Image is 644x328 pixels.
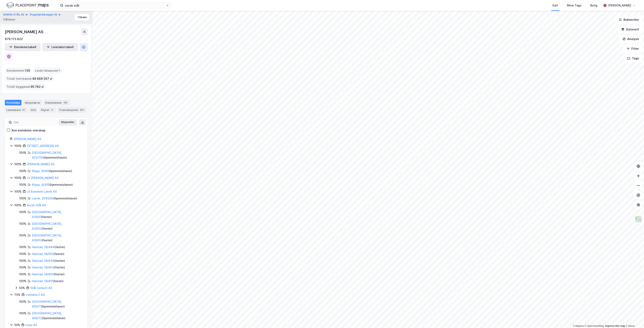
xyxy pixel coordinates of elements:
[27,144,59,147] a: [STREET_ADDRESS] AS
[19,245,26,250] div: 100%
[32,245,55,249] a: Harstad, 58/484
[44,100,70,105] div: Eiendommer
[618,25,642,33] button: Datasett
[19,150,26,155] div: 100%
[32,311,83,321] div: ( hjemmelshaver )
[19,169,26,173] div: 100%
[552,3,558,8] div: Kart
[19,265,26,270] div: 100%
[23,100,42,105] div: Aksjonærer
[59,119,77,126] button: Ekspander
[3,17,15,22] div: Gårdeier
[14,175,22,180] div: 100%
[32,76,52,81] span: 48 889 357 ㎡
[32,169,72,173] div: ( hjemmelshaver )
[5,37,23,41] div: 979 173 822
[25,68,30,73] span: 135
[32,233,83,243] div: ( fester )
[624,309,644,328] div: Kontrollprogram for chat
[608,3,631,8] div: [PERSON_NAME]
[19,210,26,215] div: 100%
[33,67,62,74] div: Leide lokasjoner :
[615,16,642,24] button: Bokmerker
[32,272,54,276] a: Harstad, 58/805
[32,197,54,200] a: Larvik, 2040/84
[32,151,62,159] a: [GEOGRAPHIC_DATA], 423/765
[32,210,62,219] a: [GEOGRAPHIC_DATA], 439/51
[14,189,22,194] div: 100%
[590,3,597,8] div: Bolig
[30,13,58,17] button: Plogfabrikkvegen 16
[32,252,64,256] div: ( fester )
[32,222,62,230] a: [GEOGRAPHIC_DATA], 439/52
[19,196,26,201] div: 100%
[79,108,85,112] div: 821
[27,176,59,179] a: Lh [PERSON_NAME] AS
[29,107,38,113] div: Info
[32,300,62,308] a: [GEOGRAPHIC_DATA], 469/71
[27,190,57,193] a: Lh Eiendom Larvik AS
[32,196,77,201] div: ( hjemmelshaver )
[5,84,46,90] div: Totalt byggareal :
[42,43,78,51] button: Leietakertabell
[63,101,68,105] div: 135
[605,325,625,327] a: Improve this map
[14,323,20,327] div: 50%
[19,311,26,316] div: 100%
[14,143,22,148] div: 100%
[19,182,26,187] div: 100%
[32,234,62,242] a: [GEOGRAPHIC_DATA], 439/53
[14,203,22,208] div: 100%
[27,203,46,207] a: Norsk Stål AS
[26,323,37,327] a: Leijo AS
[14,162,22,167] div: 100%
[59,68,60,73] span: 1
[5,29,44,35] div: [PERSON_NAME] AS
[624,54,642,62] button: Tags
[573,325,584,327] a: Mapbox
[32,279,64,284] div: ( fester )
[19,279,26,284] div: 100%
[75,14,89,21] button: Tilbake
[27,162,55,166] a: [PERSON_NAME] AS
[12,119,56,125] input: Søk
[32,245,65,250] div: ( fester )
[63,2,166,8] input: Søk på adresse, matrikkel, gårdeiere, leietakere eller personer
[32,311,62,320] a: [GEOGRAPHIC_DATA], 469/72
[32,279,53,283] a: Harstad, 58/811
[32,266,54,269] a: Harstad, 58/804
[30,286,52,290] a: Stål Consult AS
[22,108,26,112] div: 37
[5,100,22,105] div: Portefølje
[19,258,26,263] div: 100%
[567,3,581,8] div: Mine Tags
[619,35,642,43] button: Analyse
[5,107,28,113] div: Leietakere
[19,272,26,277] div: 100%
[32,221,83,231] div: ( fester )
[19,252,26,256] div: 100%
[32,272,65,277] div: ( fester )
[32,183,49,186] a: Klepp, 8/305
[32,299,83,309] div: ( hjemmelshaver )
[5,43,41,51] button: Eiendomstabell
[31,84,44,89] span: 95 782 ㎡
[19,286,25,290] div: 50%
[26,293,45,296] a: Lohnelia 2 AS
[14,137,41,141] a: [PERSON_NAME] AS
[32,182,73,187] div: ( hjemmelshaver )
[32,169,49,173] a: Klepp, 9/581
[39,107,56,113] div: Styret
[12,128,45,133] div: Kun eiendoms-eierskap
[57,107,86,113] div: Transaksjoner
[5,75,54,82] div: Totalt tomteareal :
[6,2,49,9] img: logo.f888ab2527a4732fd821a326f86c7f29.svg
[32,150,83,160] div: ( hjemmelshaver )
[635,216,642,223] img: Z
[50,108,54,112] div: 4
[5,67,32,74] div: Eiendommer :
[32,259,54,262] a: Harstad, 58/649
[19,299,26,304] div: 100%
[32,210,83,219] div: ( fester )
[19,221,26,226] div: 100%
